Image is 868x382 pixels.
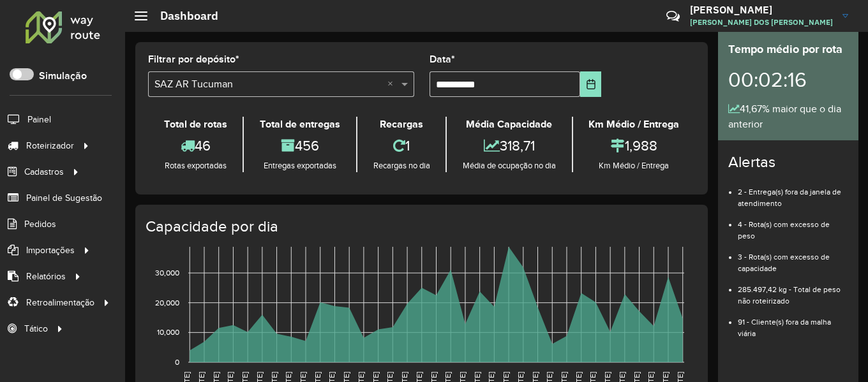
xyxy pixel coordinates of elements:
text: 10,000 [157,328,179,336]
div: Recargas [361,117,442,132]
h2: Dashboard [147,9,218,23]
div: Tempo médio por rota [728,41,848,58]
h4: Alertas [728,153,848,172]
h4: Capacidade por dia [146,217,695,236]
span: Relatórios [26,270,66,283]
li: 285.497,42 kg - Total de peso não roteirizado [738,274,848,307]
a: Contato Rápido [659,3,687,30]
li: 3 - Rota(s) com excesso de capacidade [738,242,848,274]
label: Filtrar por depósito [148,52,239,67]
span: Importações [26,244,75,257]
div: 318,71 [450,132,568,159]
div: Média Capacidade [450,117,568,132]
div: Total de rotas [151,117,239,132]
div: 41,67% maior que o dia anterior [728,101,848,132]
span: Pedidos [24,217,56,231]
span: [PERSON_NAME] DOS [PERSON_NAME] [690,17,833,28]
div: Média de ocupação no dia [450,159,568,172]
li: 91 - Cliente(s) fora da malha viária [738,307,848,339]
div: Km Médio / Entrega [576,159,692,172]
span: Tático [24,322,48,335]
span: Roteirizador [26,139,74,152]
span: Clear all [387,77,398,92]
div: Km Médio / Entrega [576,117,692,132]
span: Painel [27,113,51,126]
text: 20,000 [155,298,179,307]
label: Simulação [39,68,87,84]
button: Choose Date [580,71,601,97]
span: Painel de Sugestão [26,191,102,205]
div: 00:02:16 [728,58,848,101]
div: 1 [361,132,442,159]
div: 46 [151,132,239,159]
div: 456 [247,132,352,159]
li: 4 - Rota(s) com excesso de peso [738,209,848,242]
div: Total de entregas [247,117,352,132]
h3: [PERSON_NAME] [690,4,833,16]
span: Cadastros [24,165,64,179]
label: Data [430,52,455,67]
text: 30,000 [155,268,179,277]
div: Entregas exportadas [247,159,352,172]
div: Rotas exportadas [151,159,239,172]
span: Retroalimentação [26,296,94,309]
div: Recargas no dia [361,159,442,172]
div: 1,988 [576,132,692,159]
text: 0 [175,358,179,366]
li: 2 - Entrega(s) fora da janela de atendimento [738,177,848,209]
